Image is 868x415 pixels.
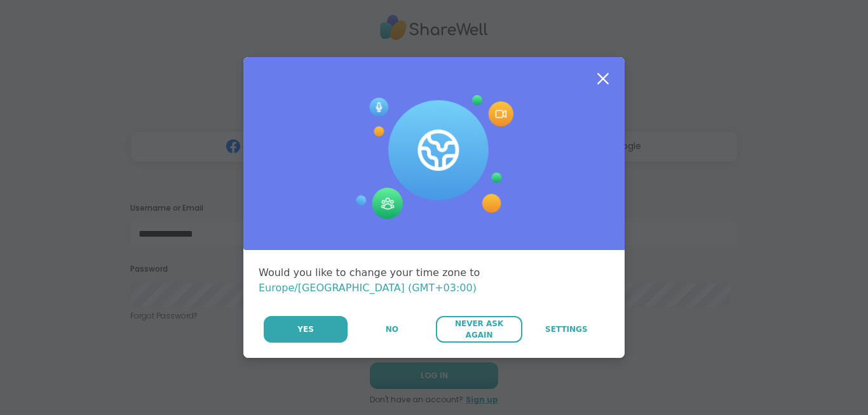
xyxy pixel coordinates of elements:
button: No [349,316,435,343]
img: Session Experience [355,95,513,220]
div: Would you like to change your time zone to [259,265,609,296]
span: No [386,324,398,335]
span: Settings [545,324,588,335]
span: Europe/[GEOGRAPHIC_DATA] (GMT+03:00) [259,282,477,294]
span: Never Ask Again [442,318,515,341]
span: Yes [297,324,314,335]
button: Never Ask Again [436,316,522,343]
a: Settings [524,316,609,343]
button: Yes [264,316,348,343]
